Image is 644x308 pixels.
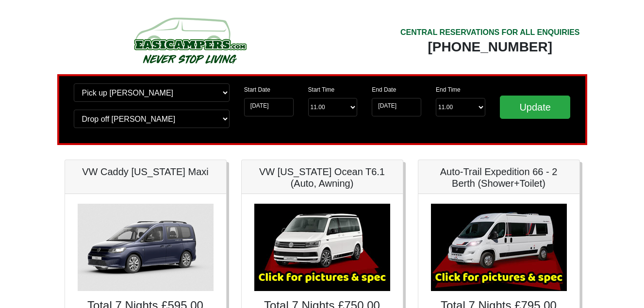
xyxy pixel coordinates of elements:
img: campers-checkout-logo.png [98,14,282,67]
input: Return Date [372,98,421,116]
label: Start Date [244,85,270,94]
h5: Auto-Trail Expedition 66 - 2 Berth (Shower+Toilet) [428,166,570,189]
label: End Date [372,85,396,94]
div: [PHONE_NUMBER] [400,38,580,56]
h5: VW [US_STATE] Ocean T6.1 (Auto, Awning) [251,166,393,189]
input: Update [500,96,571,119]
input: Start Date [244,98,294,116]
img: VW Caddy California Maxi [78,204,214,291]
div: CENTRAL RESERVATIONS FOR ALL ENQUIRIES [400,27,580,38]
label: End Time [436,85,461,94]
label: Start Time [308,85,335,94]
img: Auto-Trail Expedition 66 - 2 Berth (Shower+Toilet) [431,204,567,291]
h5: VW Caddy [US_STATE] Maxi [75,166,216,178]
img: VW California Ocean T6.1 (Auto, Awning) [254,204,390,291]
